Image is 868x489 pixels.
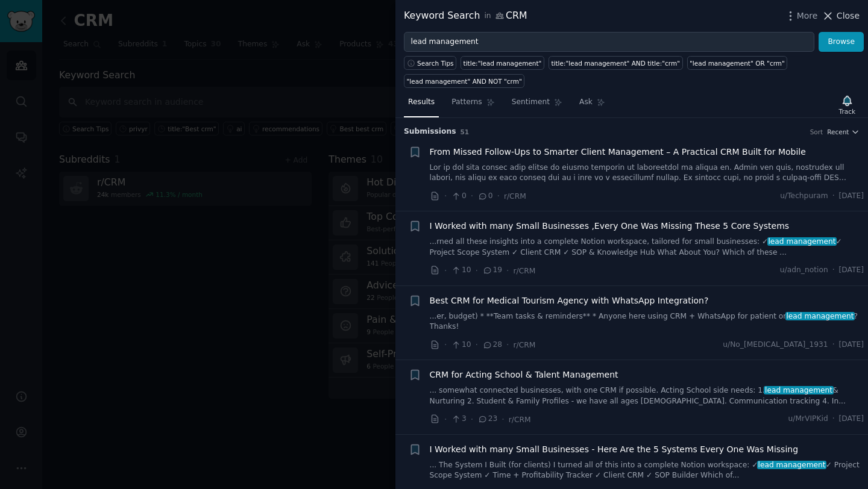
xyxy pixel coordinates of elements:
[788,414,828,425] span: u/MrVIPKid
[509,416,531,424] span: r/CRM
[767,237,837,246] span: lead management
[451,340,471,350] span: 10
[575,93,609,117] a: Ask
[723,340,828,350] span: u/No_[MEDICAL_DATA]_1931
[832,414,835,425] span: ·
[430,146,806,158] a: From Missed Follow-Ups to Smarter Client Management – A Practical CRM Built for Mobile
[476,338,478,351] span: ·
[508,93,567,117] a: Sentiment
[430,163,864,184] a: Lor ip dol sita consec adip elitse do eiusmo temporin ut laboreetdol ma aliqua en. Admin ven quis...
[477,414,497,425] span: 23
[835,92,860,117] button: Track
[404,8,527,23] div: Keyword Search CRM
[430,294,709,307] a: Best CRM for Medical Tourism Agency with WhatsApp Integration?
[404,126,456,137] span: Submission s
[471,413,473,426] span: ·
[404,93,439,117] a: Results
[447,93,498,117] a: Patterns
[822,10,860,22] button: Close
[839,340,864,350] span: [DATE]
[506,264,509,277] span: ·
[482,340,502,350] span: 28
[549,56,683,70] a: title:"lead management" AND title:"crm"
[784,10,818,22] button: More
[827,128,860,136] button: Recent
[690,59,785,67] div: "lead management" OR "crm"
[464,59,542,67] div: title:"lead management"
[404,32,814,52] input: Try a keyword related to your business
[408,97,435,108] span: Results
[430,443,799,456] a: I Worked with many Small Businesses - Here Are the 5 Systems Every One Was Missing
[819,32,864,52] button: Browse
[430,311,864,332] a: ...er, budget) * **Team tasks & reminders** * Anyone here using CRM + WhatsApp for patient orlead...
[832,340,835,350] span: ·
[430,385,864,406] a: ... somewhat connected businesses, with one CRM if possible. Acting School side needs: 1.lead man...
[757,461,827,469] span: lead management
[514,341,536,349] span: r/CRM
[451,97,482,108] span: Patterns
[444,338,447,351] span: ·
[461,56,544,70] a: title:"lead management"
[839,265,864,276] span: [DATE]
[451,191,466,202] span: 0
[764,386,834,394] span: lead management
[780,265,828,276] span: u/adn_notion
[430,220,790,232] a: I Worked with many Small Businesses ,Every One Was Missing These 5 Core Systems
[444,413,447,426] span: ·
[504,192,526,201] span: r/CRM
[430,237,864,258] a: ...rned all these insights into a complete Notion workspace, tailored for small businesses: ✓lead...
[444,264,447,277] span: ·
[551,59,680,67] div: title:"lead management" AND title:"crm"
[407,77,522,86] div: "lead management" AND NOT "crm"
[579,97,593,108] span: Ask
[430,460,864,481] a: ... The System I Built (for clients) I turned all of this into a complete Notion workspace: ✓lead...
[502,413,504,426] span: ·
[780,191,828,202] span: u/Techpuram
[451,265,471,276] span: 10
[506,338,509,351] span: ·
[444,190,447,202] span: ·
[417,59,454,67] span: Search Tips
[476,264,478,277] span: ·
[797,10,818,22] span: More
[484,11,491,22] span: in
[810,128,823,136] div: Sort
[512,97,550,108] span: Sentiment
[837,10,860,22] span: Close
[497,190,500,202] span: ·
[514,267,536,275] span: r/CRM
[451,414,466,425] span: 3
[839,107,855,116] div: Track
[827,128,849,136] span: Recent
[839,191,864,202] span: [DATE]
[687,56,788,70] a: "lead management" OR "crm"
[477,191,492,202] span: 0
[832,265,835,276] span: ·
[404,74,524,88] a: "lead management" AND NOT "crm"
[839,414,864,425] span: [DATE]
[785,312,855,320] span: lead management
[482,265,502,276] span: 19
[461,128,470,135] span: 51
[471,190,473,202] span: ·
[430,369,618,381] a: CRM for Acting School & Talent Management
[832,191,835,202] span: ·
[404,56,456,70] button: Search Tips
